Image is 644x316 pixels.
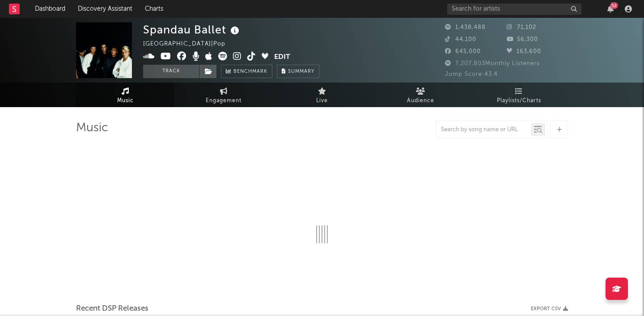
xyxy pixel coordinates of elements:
[233,67,267,77] span: Benchmark
[206,96,241,106] span: Engagement
[371,83,470,107] a: Audience
[507,25,536,30] span: 71,102
[607,5,614,12] button: 52
[407,96,434,106] span: Audience
[507,37,538,42] span: 56,300
[445,71,498,77] span: Jump Score: 43.4
[316,96,328,106] span: Live
[221,65,272,78] a: Benchmark
[610,2,618,9] div: 52
[143,22,241,37] div: Spandau Ballet
[76,304,148,314] span: Recent DSP Releases
[174,83,273,107] a: Engagement
[470,83,568,107] a: Playlists/Charts
[143,39,236,50] div: [GEOGRAPHIC_DATA] | Pop
[445,49,481,54] span: 645,000
[277,65,319,78] button: Summary
[273,83,371,107] a: Live
[76,83,174,107] a: Music
[288,69,314,74] span: Summary
[436,126,531,133] input: Search by song name or URL
[143,65,199,78] button: Track
[447,4,581,15] input: Search for artists
[445,61,540,67] span: 7,207,803 Monthly Listeners
[445,37,476,42] span: 44,100
[497,96,541,106] span: Playlists/Charts
[117,96,134,106] span: Music
[445,25,486,30] span: 1,438,488
[507,49,541,54] span: 163,600
[531,306,568,312] button: Export CSV
[274,52,290,63] button: Edit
